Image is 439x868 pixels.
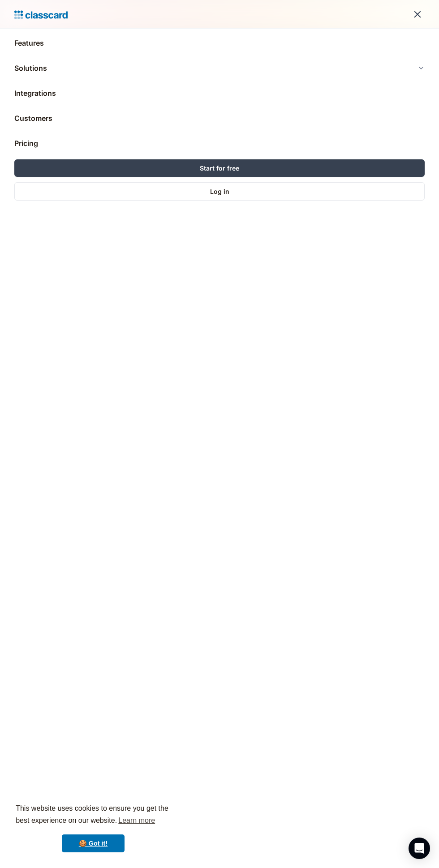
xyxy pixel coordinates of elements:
[14,63,47,73] div: Solutions
[16,803,171,827] span: This website uses cookies to ensure you get the best experience on our website.
[14,182,425,201] a: Log in
[14,82,425,104] a: Integrations
[14,159,425,177] a: Start for free
[200,163,239,173] div: Start for free
[210,187,229,196] div: Log in
[14,133,425,154] a: Pricing
[409,838,430,859] div: Open Intercom Messenger
[14,32,425,54] a: Features
[62,834,125,852] a: dismiss cookie message
[407,4,425,25] div: menu
[117,814,156,827] a: learn more about cookies
[7,795,179,861] div: cookieconsent
[14,107,425,129] a: Customers
[14,57,425,79] div: Solutions
[14,8,68,21] a: home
